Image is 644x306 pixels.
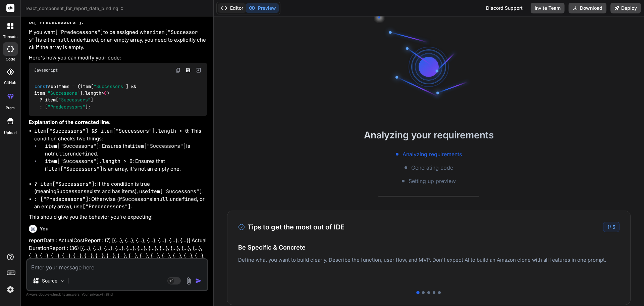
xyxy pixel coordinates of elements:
span: Setting up preview [409,177,456,185]
code: ["Predecessors"] [83,203,131,210]
p: Always double-check its answers. Your in Bind [26,291,208,298]
code: undefined [70,150,97,157]
button: Preview [246,3,279,13]
code: : ["Predecessors"] [34,196,89,203]
p: If you want to be assigned when is either , , or an empty array, you need to explicitly check if ... [29,29,207,51]
span: Analyzing requirements [402,150,462,158]
label: code [6,56,15,62]
img: attachment [185,277,193,285]
code: item["Successors"] [132,143,186,149]
code: Successors [56,188,87,195]
p: Here's how you can modify your code: [29,54,207,62]
img: settings [5,284,16,295]
h4: Be Specific & Concrete [238,243,620,252]
label: threads [3,34,17,40]
div: / [603,222,620,232]
span: 1 [607,224,609,230]
code: subItems = (item[ ] && item[ ]. > ) ? item[ ] : [ ]; [34,83,139,111]
code: Successors [122,196,152,203]
code: null [156,196,168,203]
h2: Analyzing your requirements [214,128,644,142]
h3: Tips to get the most out of IDE [238,222,344,232]
p: reportData : ActualCostReport : (7) [{…}, {…}, {…}, {…}, {…}, {…}, {…}] ActualDurationReport : (3... [29,237,207,275]
strong: Explanation of the corrected line: [29,119,111,125]
span: Javascript [34,68,58,73]
span: privacy [90,292,102,296]
code: undefined [71,37,98,43]
span: 0 [104,90,107,96]
img: copy [175,68,181,73]
h6: You [40,225,49,232]
code: item["Successors"] [29,29,198,43]
button: Editor [218,3,246,13]
li: : Ensures that if is an array, it's not an empty one. [40,158,207,173]
label: Upload [4,130,17,136]
code: item["Successors"] [48,166,103,172]
li: : Otherwise (if is , , or an empty array), use . [34,195,207,211]
code: ["Predecessors"] [34,19,82,26]
code: ? item["Successors"] [34,181,95,187]
button: Save file [183,65,193,75]
span: length [85,90,101,96]
li: : If the condition is true (meaning exists and has items), use . [34,180,207,195]
code: ["Predecessors"] [55,29,103,36]
code: item["Successors"] [45,143,99,149]
span: "Successors" [94,83,126,89]
span: const [35,83,48,89]
button: Invite Team [531,3,565,13]
img: Open in Browser [196,67,202,73]
span: "Predecessors" [48,104,85,110]
span: react_component_for_report_data_binding [25,5,124,12]
code: undefined [170,196,197,203]
span: "Successors" [48,90,80,96]
li: : This condition checks two things: [34,127,207,180]
code: item["Successors"] && item["Successors"].length > 0 [34,128,188,134]
p: This should give you the behavior you're expecting! [29,213,207,221]
span: 5 [612,224,615,230]
img: Pick Models [59,278,65,284]
code: item["Successors"] [148,188,202,195]
span: "Successors" [58,97,91,103]
button: Download [569,3,606,13]
div: Discord Support [482,3,527,13]
code: item["Successors"].length > 0 [45,158,132,165]
label: prem [6,105,15,111]
code: null [53,150,65,157]
span: Generating code [411,164,453,172]
code: null [57,37,69,43]
img: icon [195,277,202,284]
li: : Ensures that is not or . [40,142,207,158]
p: Source [42,277,57,284]
label: GitHub [4,80,16,86]
button: Deploy [610,3,641,13]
